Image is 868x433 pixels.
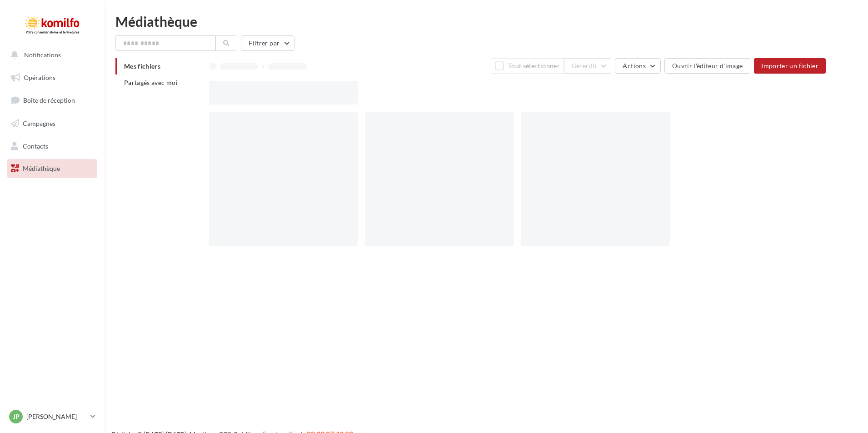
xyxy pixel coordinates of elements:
[115,15,857,28] div: Médiathèque
[564,58,612,74] button: Gérer(0)
[5,45,95,65] button: Notifications
[124,79,178,86] span: Partagés avec moi
[589,62,597,70] span: (0)
[664,58,750,74] button: Ouvrir l'éditeur d'image
[26,412,87,421] p: [PERSON_NAME]
[5,90,99,110] a: Boîte de réception
[5,68,99,87] a: Opérations
[124,62,160,70] span: Mes fichiers
[615,58,660,74] button: Actions
[23,164,60,172] span: Médiathèque
[623,62,645,70] span: Actions
[5,159,99,178] a: Médiathèque
[5,137,99,156] a: Contacts
[241,35,294,51] button: Filtrer par
[761,62,818,70] span: Importer un fichier
[24,51,61,59] span: Notifications
[23,142,48,149] span: Contacts
[7,408,97,425] a: JP [PERSON_NAME]
[491,58,564,74] button: Tout sélectionner
[24,74,55,81] span: Opérations
[23,96,75,104] span: Boîte de réception
[13,412,20,421] span: JP
[754,58,826,74] button: Importer un fichier
[23,119,55,127] span: Campagnes
[5,114,99,133] a: Campagnes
